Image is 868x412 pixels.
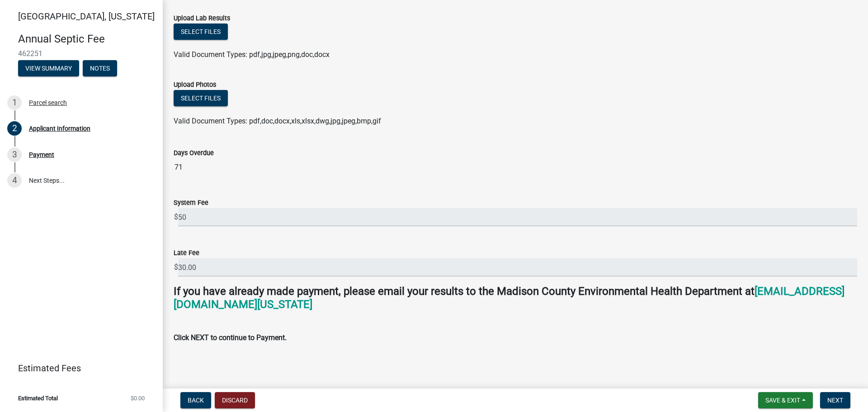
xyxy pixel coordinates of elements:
h4: Annual Septic Fee [18,33,156,46]
div: Parcel search [29,99,67,106]
span: $ [174,258,179,277]
button: Next [820,392,850,408]
span: Valid Document Types: pdf,jpg,jpeg,png,doc,docx [174,50,330,59]
span: Valid Document Types: pdf,doc,docx,xls,xlsx,dwg,jpg,jpeg,bmp,gif [174,117,381,125]
a: Estimated Fees [7,359,148,377]
div: Applicant Information [29,125,90,132]
button: Save & Exit [758,392,813,408]
label: System Fee [174,200,208,206]
span: [GEOGRAPHIC_DATA], [US_STATE] [18,11,155,22]
span: Estimated Total [18,395,58,401]
div: Payment [29,152,54,158]
button: Select files [174,90,228,106]
button: View Summary [18,60,79,76]
span: $ [174,208,179,227]
a: [EMAIL_ADDRESS][DOMAIN_NAME][US_STATE] [174,285,844,311]
button: Select files [174,24,228,40]
span: Save & Exit [765,397,800,404]
strong: If you have already made payment, please email your results to the Madison County Environmental H... [174,285,755,298]
wm-modal-confirm: Summary [18,65,79,72]
span: 462251 [18,49,145,58]
div: 1 [7,95,22,110]
label: Late Fee [174,250,199,256]
div: 2 [7,121,22,136]
label: Days Overdue [174,150,214,156]
div: 3 [7,147,22,162]
div: 4 [7,173,22,188]
button: Discard [215,392,255,408]
wm-modal-confirm: Notes [83,65,117,72]
span: $0.00 [131,395,145,401]
span: Back [188,397,204,404]
span: Next [827,397,843,404]
button: Notes [83,60,117,76]
label: Upload Lab Results [174,15,230,22]
label: Upload Photos [174,82,216,88]
strong: Click NEXT to continue to Payment. [174,333,287,342]
button: Back [180,392,211,408]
